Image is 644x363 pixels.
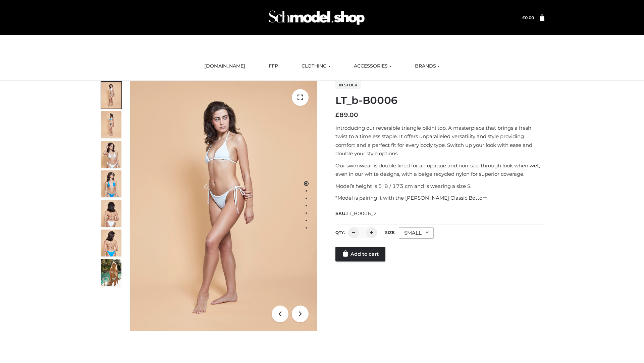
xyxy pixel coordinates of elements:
[349,59,396,74] a: ACCESSORIES
[410,59,445,74] a: BRANDS
[385,230,395,235] label: Size:
[266,4,367,31] img: Schmodel Admin 964
[335,182,544,191] p: Model’s height is 5 ‘8 / 173 cm and is wearing a size S.
[335,124,544,158] p: Introducing our reversible triangle bikini top. A masterpiece that brings a fresh twist to a time...
[335,111,339,119] span: £
[335,230,345,235] label: QTY:
[264,59,283,74] a: FFP
[101,200,121,227] img: ArielClassicBikiniTop_CloudNine_AzureSky_OW114ECO_7-scaled.jpg
[101,259,121,286] img: Arieltop_CloudNine_AzureSky2.jpg
[522,15,534,20] bdi: 0.00
[101,141,121,168] img: ArielClassicBikiniTop_CloudNine_AzureSky_OW114ECO_3-scaled.jpg
[335,111,358,119] bdi: 89.00
[199,59,250,74] a: [DOMAIN_NAME]
[522,15,525,20] span: £
[297,59,335,74] a: CLOTHING
[101,170,121,197] img: ArielClassicBikiniTop_CloudNine_AzureSky_OW114ECO_4-scaled.jpg
[399,227,434,239] div: SMALL
[130,81,317,331] img: LT_b-B0006
[101,82,121,109] img: ArielClassicBikiniTop_CloudNine_AzureSky_OW114ECO_1-scaled.jpg
[101,230,121,256] img: ArielClassicBikiniTop_CloudNine_AzureSky_OW114ECO_8-scaled.jpg
[335,209,377,217] span: SKU:
[335,161,544,178] p: Our swimwear is double lined for an opaque and non-see-through look when wet, even in our white d...
[522,15,534,20] a: £0.00
[346,210,377,216] span: LT_B0006_2
[335,94,544,107] h1: LT_b-B0006
[335,81,361,89] span: In stock
[335,194,544,202] p: *Model is pairing it with the [PERSON_NAME] Classic Bottom
[335,247,385,261] a: Add to cart
[101,111,121,138] img: ArielClassicBikiniTop_CloudNine_AzureSky_OW114ECO_2-scaled.jpg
